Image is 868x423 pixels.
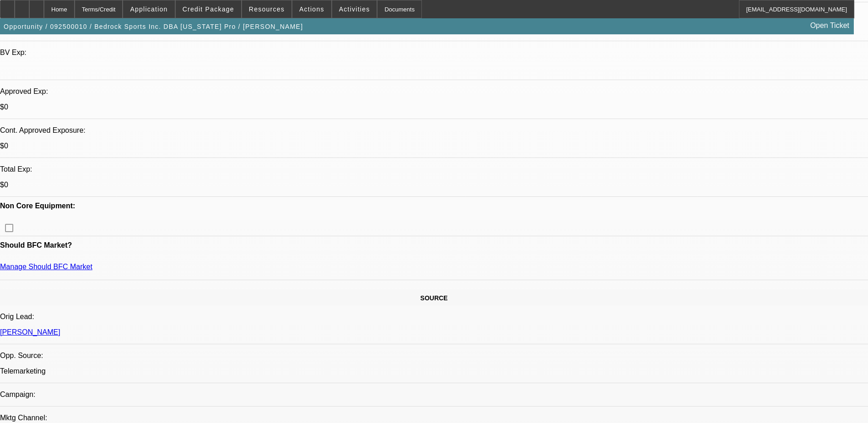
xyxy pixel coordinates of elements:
span: SOURCE [421,294,448,302]
span: Application [130,5,167,13]
button: Credit Package [176,0,241,18]
span: Credit Package [183,5,234,13]
button: Actions [292,0,331,18]
a: Open Ticket [807,18,853,33]
span: Resources [249,5,285,13]
button: Application [123,0,174,18]
button: Resources [242,0,291,18]
span: Opportunity / 092500010 / Bedrock Sports Inc. DBA [US_STATE] Pro / [PERSON_NAME] [4,23,303,30]
span: Activities [339,5,370,13]
span: Actions [299,5,324,13]
button: Activities [332,0,377,18]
